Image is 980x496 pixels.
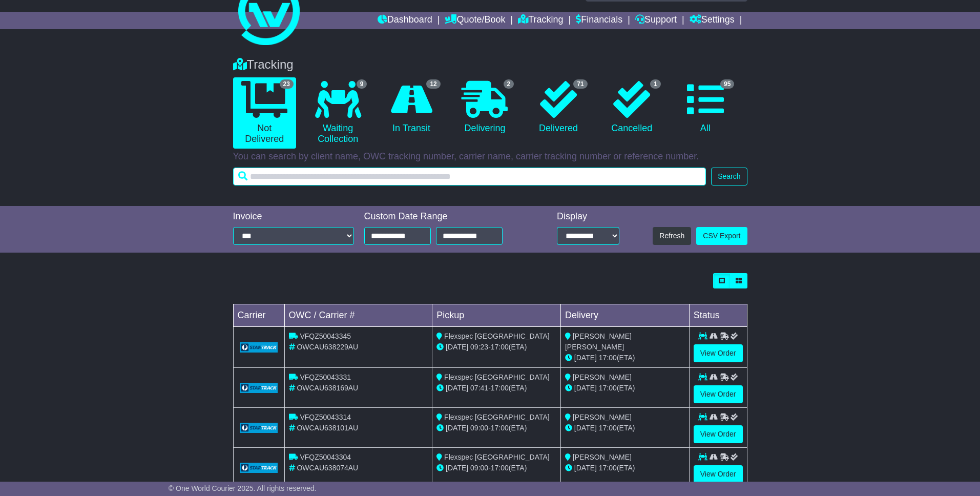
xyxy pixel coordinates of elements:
[444,413,550,421] span: Flexspec [GEOGRAPHIC_DATA]
[453,77,516,138] a: 2 Delivering
[297,384,358,392] span: OWCAU638169AU
[300,373,351,381] span: VFQZ50043331
[233,151,747,162] p: You can search by client name, OWC tracking number, carrier name, carrier tracking number or refe...
[694,425,743,443] a: View Order
[103,59,112,68] img: tab_keywords_by_traffic_grey.svg
[228,57,753,72] div: Tracking
[445,12,505,29] a: Quote/Book
[436,463,556,473] div: - (ETA)
[470,384,488,392] span: 07:41
[426,79,440,89] span: 12
[599,354,617,362] span: 17:00
[432,304,561,327] td: Pickup
[436,423,556,433] div: - (ETA)
[694,465,743,483] a: View Order
[565,463,685,473] div: (ETA)
[446,464,468,472] span: [DATE]
[470,464,488,472] span: 09:00
[573,453,632,461] span: [PERSON_NAME]
[41,60,92,67] div: Domain Overview
[491,464,509,472] span: 17:00
[240,342,278,353] img: GetCarrierServiceLogo
[240,423,278,433] img: GetCarrierServiceLogo
[446,424,468,432] span: [DATE]
[720,79,734,89] span: 95
[560,304,689,327] td: Delivery
[491,343,509,351] span: 17:00
[306,77,369,149] a: 9 Waiting Collection
[436,342,556,353] div: - (ETA)
[364,211,529,222] div: Custom Date Range
[233,211,354,222] div: Invoice
[297,424,358,432] span: OWCAU638101AU
[444,373,550,381] span: Flexspec [GEOGRAPHIC_DATA]
[444,332,550,340] span: Flexspec [GEOGRAPHIC_DATA]
[653,227,691,245] button: Refresh
[690,12,735,29] a: Settings
[674,77,737,138] a: 95 All
[284,304,432,327] td: OWC / Carrier #
[240,463,278,473] img: GetCarrierServiceLogo
[573,373,632,381] span: [PERSON_NAME]
[300,413,351,421] span: VFQZ50043314
[446,343,468,351] span: [DATE]
[297,343,358,351] span: OWCAU638229AU
[300,453,351,461] span: VFQZ50043304
[470,424,488,432] span: 09:00
[357,79,367,89] span: 9
[527,77,590,138] a: 71 Delivered
[599,424,617,432] span: 17:00
[115,60,169,67] div: Keywords by Traffic
[169,484,317,492] span: © One World Courier 2025. All rights reserved.
[504,79,514,89] span: 2
[574,354,597,362] span: [DATE]
[280,79,294,89] span: 23
[233,77,296,149] a: 23 Not Delivered
[240,383,278,393] img: GetCarrierServiceLogo
[491,384,509,392] span: 17:00
[635,12,677,29] a: Support
[518,12,563,29] a: Tracking
[574,384,597,392] span: [DATE]
[565,383,685,394] div: (ETA)
[297,464,358,472] span: OWCAU638074AU
[574,424,597,432] span: [DATE]
[599,384,617,392] span: 17:00
[16,27,25,35] img: website_grey.svg
[600,77,663,138] a: 1 Cancelled
[689,304,747,327] td: Status
[650,79,661,89] span: 1
[573,413,632,421] span: [PERSON_NAME]
[576,12,622,29] a: Financials
[233,304,284,327] td: Carrier
[573,79,587,89] span: 71
[444,453,550,461] span: Flexspec [GEOGRAPHIC_DATA]
[470,343,488,351] span: 09:23
[574,464,597,472] span: [DATE]
[565,353,685,363] div: (ETA)
[378,12,432,29] a: Dashboard
[696,227,747,245] a: CSV Export
[565,423,685,433] div: (ETA)
[694,344,743,362] a: View Order
[16,16,25,25] img: logo_orange.svg
[557,211,619,222] div: Display
[446,384,468,392] span: [DATE]
[27,27,113,35] div: Domain: [DOMAIN_NAME]
[29,16,50,25] div: v 4.0.25
[30,59,38,68] img: tab_domain_overview_orange.svg
[300,332,351,340] span: VFQZ50043345
[380,77,443,138] a: 12 In Transit
[599,464,617,472] span: 17:00
[711,168,747,185] button: Search
[694,385,743,403] a: View Order
[565,332,632,351] span: [PERSON_NAME] [PERSON_NAME]
[491,424,509,432] span: 17:00
[436,383,556,394] div: - (ETA)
